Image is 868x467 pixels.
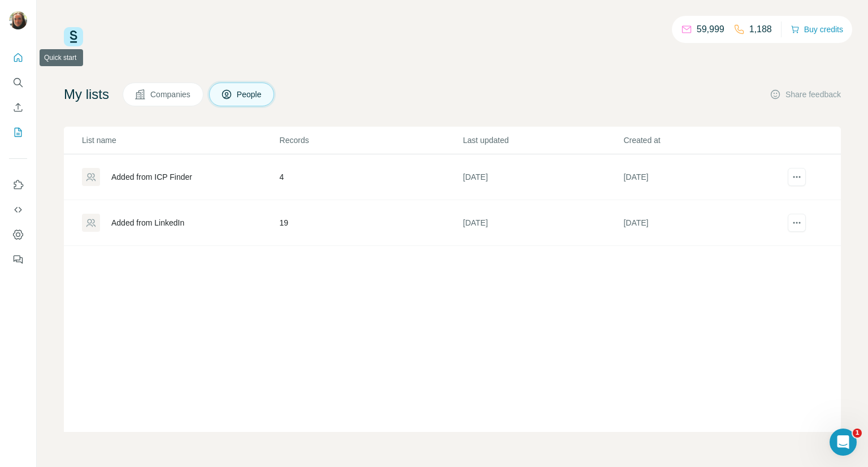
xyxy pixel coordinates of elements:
[791,21,843,37] button: Buy credits
[237,89,263,100] span: People
[82,135,279,146] p: List name
[623,135,783,146] p: Created at
[463,135,622,146] p: Last updated
[9,47,27,68] button: Quick start
[150,89,192,100] span: Companies
[853,429,862,438] span: 1
[462,200,623,246] td: [DATE]
[9,72,27,93] button: Search
[9,200,27,220] button: Use Surfe API
[111,217,184,228] div: Added from LinkedIn
[788,214,806,232] button: actions
[830,429,857,456] iframe: Intercom live chat
[9,249,27,270] button: Feedback
[9,97,27,118] button: Enrich CSV
[280,135,462,146] p: Records
[279,200,463,246] td: 19
[749,23,772,36] p: 1,188
[9,11,27,29] img: Avatar
[788,168,806,186] button: actions
[623,154,783,200] td: [DATE]
[279,154,463,200] td: 4
[770,89,841,100] button: Share feedback
[623,200,783,246] td: [DATE]
[64,85,109,103] h4: My lists
[9,122,27,142] button: My lists
[9,175,27,195] button: Use Surfe on LinkedIn
[111,171,192,183] div: Added from ICP Finder
[9,224,27,245] button: Dashboard
[462,154,623,200] td: [DATE]
[64,27,83,46] img: Surfe Logo
[697,23,724,36] p: 59,999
